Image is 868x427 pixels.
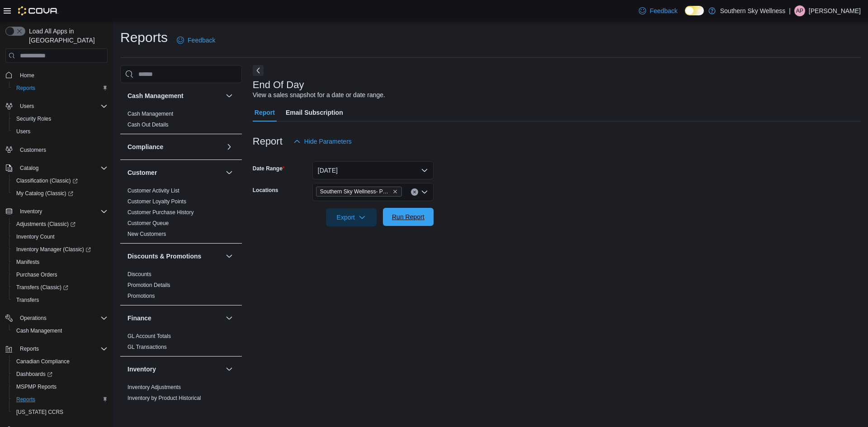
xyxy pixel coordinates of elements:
[13,188,77,199] a: My Catalog (Classic)
[16,327,62,334] span: Cash Management
[13,407,67,418] a: [US_STATE] CCRS
[9,174,111,187] a: Classification (Classic)
[127,333,171,340] span: GL Account Totals
[120,331,242,356] div: Finance
[16,271,57,278] span: Purchase Orders
[320,187,391,196] span: Southern Sky Wellness- Pearl
[312,161,434,179] button: [DATE]
[224,313,235,324] button: Finance
[290,132,355,150] button: Hide Parameters
[16,396,35,403] span: Reports
[9,82,111,94] button: Reports
[9,113,111,125] button: Security Roles
[13,175,81,186] a: Classification (Classic)
[127,292,155,300] span: Promotions
[9,268,111,281] button: Purchase Orders
[16,163,42,174] button: Catalog
[789,5,791,16] p: |
[188,36,215,45] span: Feedback
[16,313,108,324] span: Operations
[224,167,235,178] button: Customer
[16,70,38,81] a: Home
[316,187,402,197] span: Southern Sky Wellness- Pearl
[392,212,425,221] span: Run Report
[20,208,42,215] span: Inventory
[253,65,264,76] button: Next
[13,407,108,418] span: Washington CCRS
[120,185,242,243] div: Customer
[127,122,169,128] a: Cash Out Details
[13,257,108,267] span: Manifests
[13,188,108,199] span: My Catalog (Classic)
[13,113,108,124] span: Security Roles
[9,294,111,306] button: Transfers
[13,219,108,230] span: Adjustments (Classic)
[13,113,55,124] a: Security Roles
[120,108,242,134] div: Cash Management
[9,355,111,368] button: Canadian Compliance
[16,84,35,92] span: Reports
[253,80,304,90] h3: End Of Day
[685,15,685,16] span: Dark Mode
[2,312,111,324] button: Operations
[13,369,56,380] a: Dashboards
[13,295,108,305] span: Transfers
[13,83,39,94] a: Reports
[127,121,169,128] span: Cash Out Details
[304,137,352,146] span: Hide Parameters
[13,325,66,336] a: Cash Management
[120,269,242,305] div: Discounts & Promotions
[13,394,108,405] span: Reports
[16,343,42,354] button: Reports
[13,175,108,186] span: Classification (Classic)
[127,333,171,339] a: GL Account Totals
[127,344,167,350] a: GL Transactions
[127,293,155,299] a: Promotions
[16,296,39,304] span: Transfers
[16,190,73,197] span: My Catalog (Classic)
[127,365,156,374] h3: Inventory
[9,187,111,200] a: My Catalog (Classic)
[2,100,111,113] button: Users
[809,5,861,16] p: [PERSON_NAME]
[224,364,235,375] button: Inventory
[16,163,108,174] span: Catalog
[127,198,186,205] a: Customer Loyalty Points
[13,356,73,367] a: Canadian Compliance
[16,343,108,354] span: Reports
[13,257,43,267] a: Manifests
[253,165,285,172] label: Date Range
[685,6,704,15] input: Dark Mode
[16,115,51,122] span: Security Roles
[794,5,805,16] div: Anna Phillips
[127,220,169,227] span: Customer Queue
[2,205,111,218] button: Inventory
[2,343,111,355] button: Reports
[421,188,428,196] button: Open list of options
[411,188,418,196] button: Clear input
[13,83,108,94] span: Reports
[9,218,111,230] a: Adjustments (Classic)
[13,126,108,137] span: Users
[13,394,39,405] a: Reports
[13,269,108,280] span: Purchase Orders
[127,282,170,288] a: Promotion Details
[127,91,222,100] button: Cash Management
[16,128,30,135] span: Users
[127,198,186,205] span: Customer Loyalty Points
[127,187,179,194] span: Customer Activity List
[9,324,111,337] button: Cash Management
[796,5,803,16] span: AP
[16,101,38,112] button: Users
[286,103,343,122] span: Email Subscription
[127,231,166,237] a: New Customers
[9,230,111,243] button: Inventory Count
[720,5,785,16] p: Southern Sky Wellness
[16,408,63,416] span: [US_STATE] CCRS
[127,111,173,117] a: Cash Management
[20,103,34,110] span: Users
[16,177,78,184] span: Classification (Classic)
[127,395,201,401] a: Inventory by Product Historical
[127,252,201,261] h3: Discounts & Promotions
[13,282,108,293] span: Transfers (Classic)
